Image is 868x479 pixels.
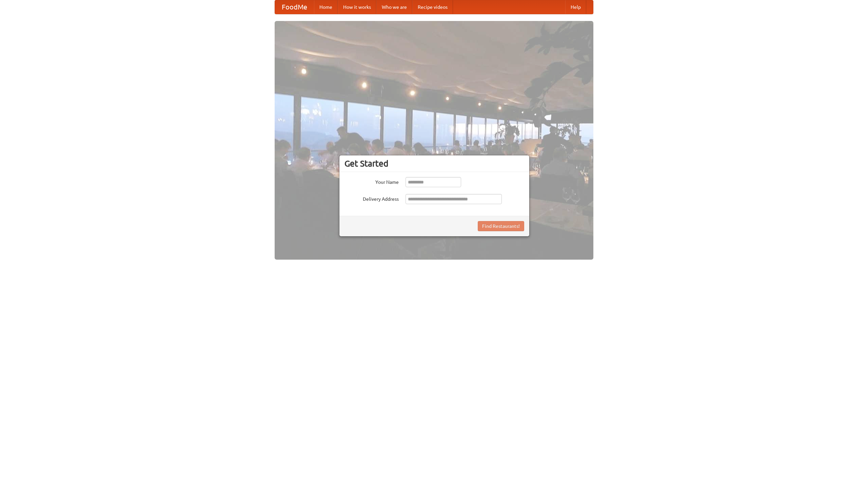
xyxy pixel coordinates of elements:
a: Recipe videos [412,0,453,14]
a: FoodMe [275,0,314,14]
h3: Get Started [344,158,524,169]
label: Delivery Address [344,194,399,202]
a: How it works [338,0,376,14]
a: Who we are [376,0,412,14]
a: Help [565,0,586,14]
button: Find Restaurants! [478,221,524,231]
a: Home [314,0,338,14]
label: Your Name [344,177,399,186]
